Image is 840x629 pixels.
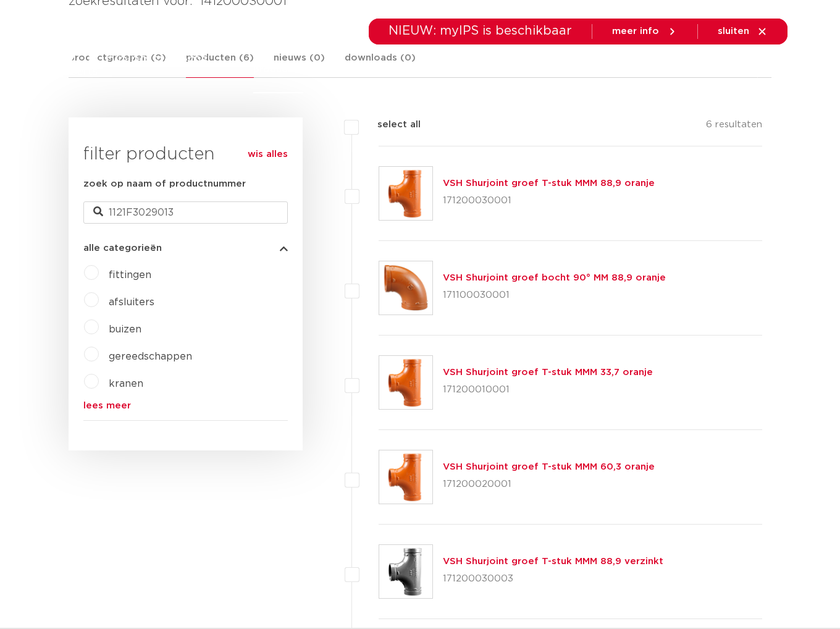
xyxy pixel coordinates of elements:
[109,352,192,361] a: gereedschappen
[388,25,572,37] span: NIEUW: myIPS is beschikbaar
[359,117,421,132] label: select all
[328,46,367,93] a: markten
[612,26,678,37] a: meer info
[443,557,663,566] a: VSH Shurjoint groef T-stuk MMM 88,9 verzinkt
[253,46,666,93] nav: Menu
[443,368,653,377] a: VSH Shurjoint groef T-stuk MMM 33,7 oranje
[443,380,653,400] p: 171200010001
[443,273,666,282] a: VSH Shurjoint groef bocht 90° MM 88,9 oranje
[109,270,151,280] a: fittingen
[379,545,432,598] img: Thumbnail for VSH Shurjoint groef T-stuk MMM 88,9 verzinkt
[443,475,655,494] p: 171200020001
[612,27,659,36] span: meer info
[482,46,534,93] a: downloads
[248,147,288,162] a: wis alles
[379,450,432,504] img: Thumbnail for VSH Shurjoint groef T-stuk MMM 60,3 oranje
[109,297,154,307] a: afsluiters
[443,285,666,305] p: 171100030001
[83,201,288,224] input: zoeken
[379,167,432,220] img: Thumbnail for VSH Shurjoint groef T-stuk MMM 88,9 oranje
[253,46,303,93] a: producten
[392,46,457,93] a: toepassingen
[83,401,288,410] a: lees meer
[379,356,432,409] img: Thumbnail for VSH Shurjoint groef T-stuk MMM 33,7 oranje
[443,191,655,211] p: 171200030001
[83,177,246,192] label: zoek op naam of productnummer
[109,324,141,334] a: buizen
[443,179,655,188] a: VSH Shurjoint groef T-stuk MMM 88,9 oranje
[559,46,598,93] a: services
[109,379,143,389] a: kranen
[83,243,288,253] button: alle categorieën
[718,26,768,37] a: sluiten
[623,46,666,93] a: over ons
[443,569,663,589] p: 171200030003
[718,27,749,36] span: sluiten
[706,117,762,137] p: 6 resultaten
[379,261,432,314] img: Thumbnail for VSH Shurjoint groef bocht 90° MM 88,9 oranje
[83,142,288,167] h3: filter producten
[443,462,655,471] a: VSH Shurjoint groef T-stuk MMM 60,3 oranje
[83,243,162,253] span: alle categorieën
